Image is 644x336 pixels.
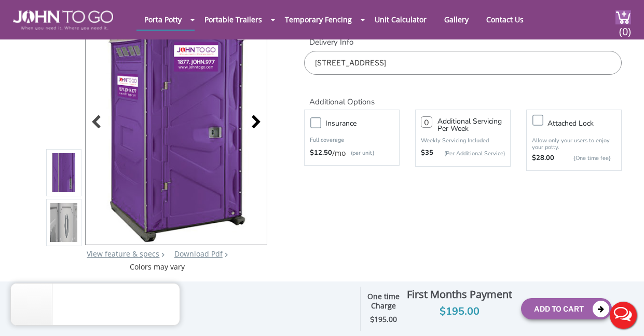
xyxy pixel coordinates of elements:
[370,315,397,325] strong: $
[406,303,513,320] div: $195.00
[304,51,622,75] input: Delivery Address
[619,16,632,38] span: (0)
[437,118,505,132] h3: Additional Servicing Per Week
[174,249,223,259] a: Download Pdf
[367,9,434,30] a: Unit Calculator
[421,148,433,158] strong: $35
[421,137,505,144] p: Weekly Servicing Included
[310,148,332,158] strong: $12.50
[277,9,360,30] a: Temporary Fencing
[310,135,394,145] p: Full coverage
[547,117,626,130] h3: Attached lock
[99,2,254,246] img: Product
[406,286,513,303] div: First Months Payment
[161,252,165,257] img: right arrow icon
[421,116,432,128] input: 0
[367,291,400,311] strong: One time Charge
[225,252,228,257] img: chevron.png
[197,9,270,30] a: Portable Trailers
[50,53,77,298] img: Product
[346,148,374,158] p: (per unit)
[559,153,611,164] p: {One time fee}
[310,148,394,158] div: /mo
[615,10,631,24] img: cart a
[602,294,644,336] button: Live Chat
[13,10,113,30] img: JOHN to go
[478,9,531,30] a: Contact Us
[46,262,268,272] div: Colors may vary
[304,85,622,107] h2: Additional Options
[374,314,397,324] span: 195.00
[521,298,612,319] button: Add To Cart
[87,249,159,259] a: View feature & specs
[433,150,505,157] p: (Per Additional Service)
[532,153,554,164] strong: $28.00
[304,37,622,48] label: Delivery Info
[532,137,616,151] p: Allow only your users to enjoy your potty.
[436,9,476,30] a: Gallery
[136,9,189,30] a: Porta Potty
[325,117,404,130] h3: Insurance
